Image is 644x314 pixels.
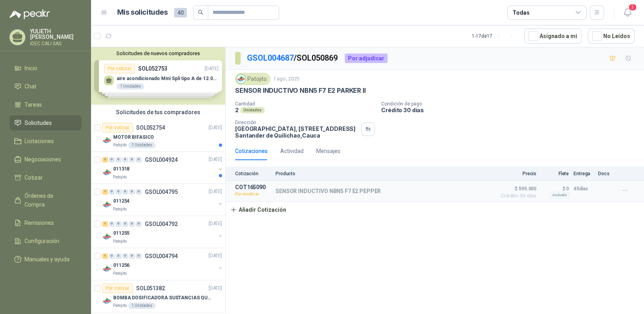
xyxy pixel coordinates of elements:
div: Incluido [550,192,569,198]
a: 1 0 0 0 0 0 GSOL004792[DATE] Company Logo011255Patojito [102,219,224,245]
p: BOMBA DOSIFICADORA SUSTANCIAS QUIMICAS [113,294,212,302]
div: 1 [102,221,108,227]
p: SENSOR INDUCTIVO NBN5 F7 E2 PEPPER [275,188,381,194]
p: [DATE] [209,188,222,196]
div: Mensajes [316,147,340,155]
div: Cotizaciones [235,147,268,155]
a: Inicio [9,61,82,76]
div: Unidades [240,107,265,113]
div: 0 [109,253,115,259]
div: 0 [129,157,135,163]
div: 0 [122,253,128,259]
div: Por cotizar [102,283,133,293]
a: Licitaciones [9,134,82,149]
div: 0 [109,189,115,195]
button: Añadir Cotización [226,202,291,218]
img: Company Logo [102,168,112,177]
p: [DATE] [209,285,222,292]
div: 1 Unidades [128,303,156,309]
p: Patojito [113,174,127,180]
div: 1 - 17 de 17 [472,30,518,42]
p: Patojito [113,142,127,148]
p: [DATE] [209,124,222,132]
div: Solicitudes de nuevos compradoresPor cotizarSOL052753[DATE] aire acondicionado Mini Spli tipo A d... [91,47,225,105]
div: 0 [109,221,115,227]
button: Solicitudes de nuevos compradores [94,50,222,56]
div: 0 [122,157,128,163]
p: YULIETH [PERSON_NAME] [30,29,82,40]
a: Órdenes de Compra [9,188,82,212]
span: $ 595.000 [497,184,536,193]
div: Actividad [280,147,304,155]
div: 0 [136,189,142,195]
span: Configuración [25,237,59,245]
a: Solicitudes [9,115,82,130]
p: [DATE] [209,253,222,260]
img: Company Logo [102,264,112,274]
p: Patojito [113,303,127,309]
p: SENSOR INDUCTIVO NBN5 F7 E2 PARKER II [235,86,365,95]
a: Tareas [9,97,82,112]
p: / SOL050869 [247,52,338,64]
div: 0 [116,157,122,163]
div: Solicitudes de tus compradores [91,105,225,120]
p: Dirección [235,120,358,125]
span: Cotizar [25,173,43,182]
p: Entrega [574,171,593,176]
p: GSOL004792 [145,221,178,227]
p: GSOL004794 [145,253,178,259]
p: [DATE] [209,156,222,164]
p: Flete [541,171,569,176]
p: COT165090 [235,184,271,190]
div: Patojito [235,73,270,85]
span: Licitaciones [25,137,54,146]
a: 2 0 0 0 0 0 GSOL004924[DATE] Company Logo011318Patojito [102,155,224,180]
p: Patojito [113,206,127,213]
div: 0 [122,189,128,195]
a: Configuración [9,234,82,249]
div: Por cotizar [102,123,133,132]
p: Condición de pago [381,101,641,107]
p: Crédito 30 días [381,107,641,113]
p: GSOL004924 [145,157,178,163]
p: [DATE] [209,220,222,228]
div: 1 [102,189,108,195]
div: 1 Unidades [128,142,156,148]
p: Cotización [235,171,271,176]
span: Crédito 30 días [497,193,536,198]
p: Por recotizar [235,190,271,198]
p: 45 días [574,184,593,193]
a: 1 0 0 0 0 0 GSOL004795[DATE] Company Logo011254Patojito [102,187,224,213]
p: Docs [598,171,614,176]
div: 0 [122,221,128,227]
span: Inicio [25,64,37,73]
span: 40 [174,8,187,17]
img: Logo peakr [9,10,50,19]
p: GSOL004795 [145,189,178,195]
a: Manuales y ayuda [9,252,82,267]
p: Patojito [113,238,127,245]
span: Negociaciones [25,155,61,164]
p: 2 [235,107,239,113]
div: 0 [136,221,142,227]
span: Solicitudes [25,119,52,127]
span: Remisiones [25,218,54,227]
p: Precio [497,171,536,176]
img: Company Logo [237,75,245,83]
div: 0 [129,189,135,195]
a: 1 0 0 0 0 0 GSOL004794[DATE] Company Logo011256Patojito [102,251,224,277]
a: Chat [9,79,82,94]
div: 1 [102,253,108,259]
p: $ 0 [541,184,569,193]
p: 011254 [113,198,129,205]
a: Cotizar [9,170,82,185]
a: Negociaciones [9,152,82,167]
span: search [198,10,203,15]
div: 0 [116,189,122,195]
button: No Leídos [588,29,635,44]
span: Tareas [25,100,42,109]
p: 1 ago, 2025 [274,75,300,83]
a: GSOL004687 [247,53,294,63]
p: 011256 [113,262,129,270]
img: Company Logo [102,232,112,241]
